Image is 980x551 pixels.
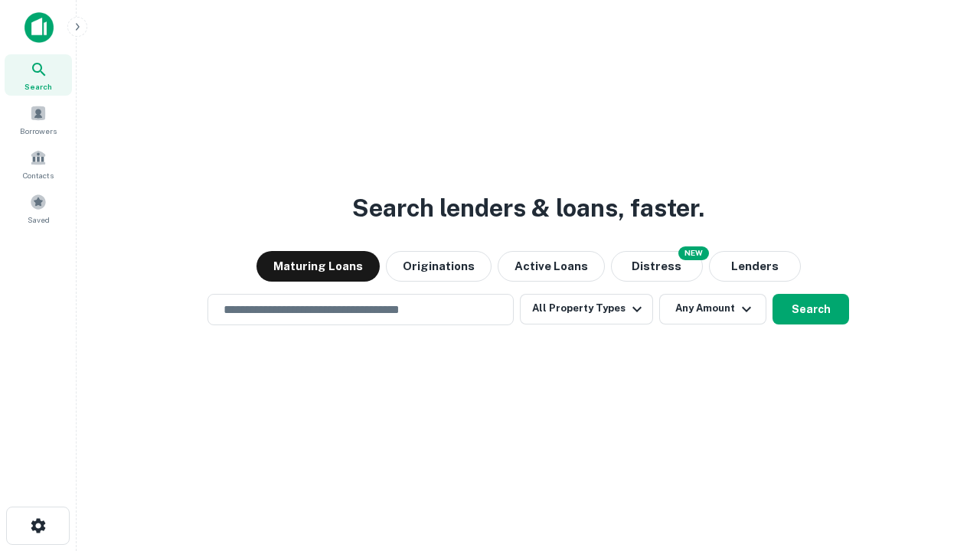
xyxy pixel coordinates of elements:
a: Contacts [5,143,72,184]
button: Originations [386,251,492,282]
button: Search [773,294,849,324]
button: Lenders [709,251,801,282]
button: All Property Types [520,294,653,324]
a: Borrowers [5,99,72,140]
img: capitalize-icon.png [24,12,54,43]
button: Active Loans [498,251,605,282]
button: Maturing Loans [256,251,380,282]
a: Search [5,54,72,96]
button: Search distressed loans with lien and other non-mortgage details. [611,251,703,282]
a: Saved [5,187,72,229]
span: Search [24,80,52,93]
span: Saved [28,214,50,226]
iframe: Chat Widget [903,380,980,453]
span: Borrowers [20,125,57,137]
span: Contacts [23,169,54,181]
button: Any Amount [659,294,766,324]
div: NEW [678,246,709,260]
h3: Search lenders & loans, faster. [352,190,704,227]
